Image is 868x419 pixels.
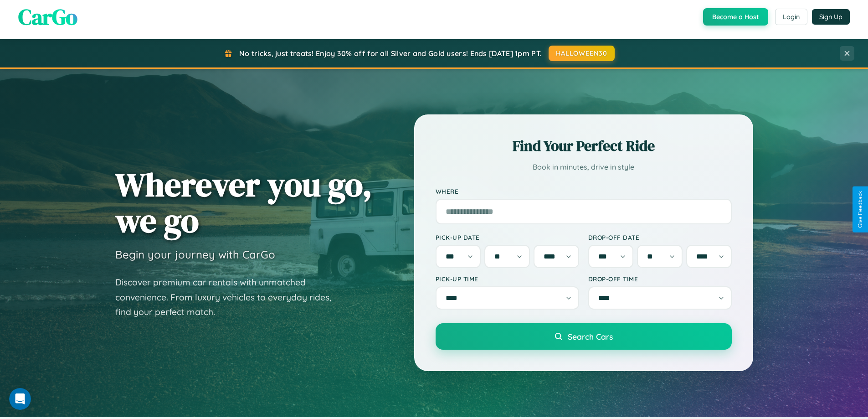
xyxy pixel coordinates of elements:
h3: Begin your journey with CarGo [115,248,275,261]
button: Sign Up [812,9,850,25]
button: Login [775,9,807,25]
label: Pick-up Time [436,275,579,283]
label: Drop-off Date [588,233,732,241]
p: Book in minutes, drive in style [436,160,732,174]
div: Give Feedback [857,191,863,228]
h2: Find Your Perfect Ride [436,136,732,156]
h1: Wherever you go, we go [115,166,372,238]
button: Become a Host [703,8,768,26]
button: Search Cars [436,323,732,350]
button: HALLOWEEN30 [549,46,615,61]
iframe: Intercom live chat [9,388,31,410]
label: Pick-up Date [436,233,579,241]
label: Drop-off Time [588,275,732,283]
label: Where [436,187,732,195]
span: No tricks, just treats! Enjoy 30% off for all Silver and Gold users! Ends [DATE] 1pm PT. [239,49,542,58]
span: CarGo [18,2,77,32]
p: Discover premium car rentals with unmatched convenience. From luxury vehicles to everyday rides, ... [115,275,343,320]
span: Search Cars [568,331,613,341]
